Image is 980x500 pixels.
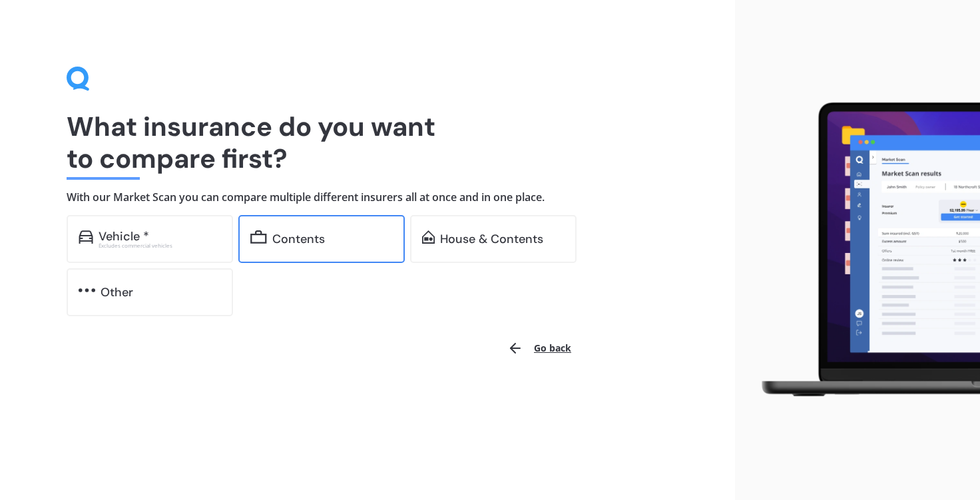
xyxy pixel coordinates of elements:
[67,190,668,204] h4: With our Market Scan you can compare multiple different insurers all at once and in one place.
[99,230,149,243] div: Vehicle *
[422,230,435,244] img: home-and-contents.b802091223b8502ef2dd.svg
[101,286,133,299] div: Other
[79,230,93,244] img: car.f15378c7a67c060ca3f3.svg
[272,232,325,246] div: Contents
[79,284,95,297] img: other.81dba5aafe580aa69f38.svg
[250,230,267,244] img: content.01f40a52572271636b6f.svg
[440,232,543,246] div: House & Contents
[746,96,980,403] img: laptop.webp
[67,111,668,174] h1: What insurance do you want to compare first?
[499,332,579,364] button: Go back
[99,243,221,248] div: Excludes commercial vehicles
